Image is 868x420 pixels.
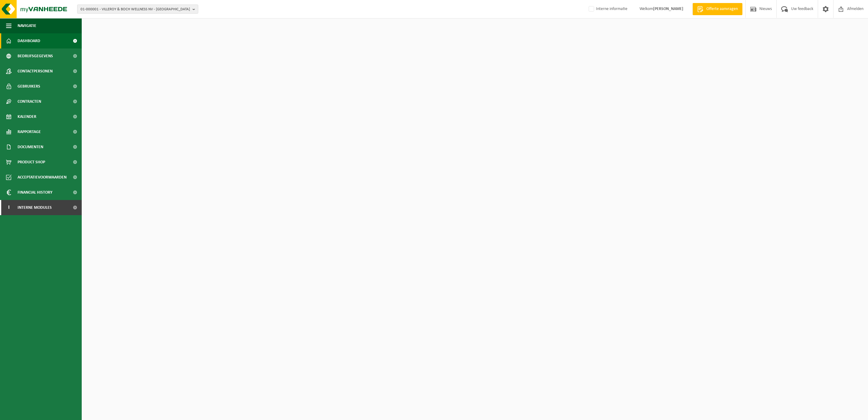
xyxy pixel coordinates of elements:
[587,5,627,14] label: Interne informatie
[692,3,742,15] a: Offerte aanvragen
[18,33,40,48] span: Dashboard
[6,200,12,215] span: I
[81,5,190,14] span: 01-000001 - VILLEROY & BOCH WELLNESS NV - [GEOGRAPHIC_DATA]
[18,109,36,124] span: Kalender
[18,185,52,200] span: Financial History
[18,94,41,109] span: Contracten
[653,7,683,11] strong: [PERSON_NAME]
[18,155,45,170] span: Product Shop
[18,18,36,33] span: Navigatie
[705,6,739,12] span: Offerte aanvragen
[18,200,52,215] span: Interne modules
[18,170,67,185] span: Acceptatievoorwaarden
[18,124,41,139] span: Rapportage
[18,139,43,155] span: Documenten
[18,79,40,94] span: Gebruikers
[18,64,53,79] span: Contactpersonen
[77,5,198,14] button: 01-000001 - VILLEROY & BOCH WELLNESS NV - [GEOGRAPHIC_DATA]
[18,48,53,64] span: Bedrijfsgegevens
